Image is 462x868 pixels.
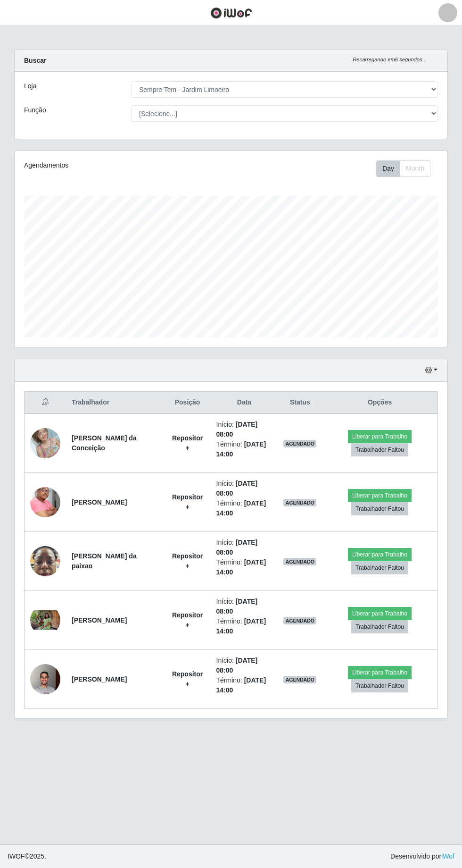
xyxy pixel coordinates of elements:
[211,392,278,414] th: Data
[72,552,137,570] strong: [PERSON_NAME] da paixao
[8,852,25,860] span: IWOF
[216,675,272,695] li: Término:
[30,541,60,581] img: 1752580683628.jpeg
[72,498,127,506] strong: [PERSON_NAME]
[210,7,252,19] img: CoreUI Logo
[390,851,454,861] span: Desenvolvido por
[30,659,60,699] img: 1755463879976.jpeg
[216,479,272,498] li: Início:
[216,598,258,615] time: [DATE] 08:00
[30,423,60,463] img: 1744720171355.jpeg
[72,675,127,683] strong: [PERSON_NAME]
[376,160,400,177] button: Day
[353,57,427,62] i: Recarregando em 6 segundos...
[216,538,272,557] li: Início:
[376,160,438,177] div: Toolbar with button groups
[376,160,430,177] div: First group
[30,480,60,525] img: 1752179199159.jpeg
[66,392,165,414] th: Trabalhador
[24,81,36,91] label: Loja
[216,498,272,518] li: Término:
[283,499,316,506] span: AGENDADO
[351,443,408,456] button: Trabalhador Faltou
[216,420,272,439] li: Início:
[348,666,412,679] button: Liberar para Trabalho
[348,548,412,561] button: Liberar para Trabalho
[216,656,272,675] li: Início:
[400,160,430,177] button: Month
[216,480,258,497] time: [DATE] 08:00
[351,679,408,692] button: Trabalhador Faltou
[348,489,412,502] button: Liberar para Trabalho
[216,539,258,556] time: [DATE] 08:00
[348,607,412,620] button: Liberar para Trabalho
[283,558,316,565] span: AGENDADO
[216,557,272,577] li: Término:
[283,440,316,447] span: AGENDADO
[172,434,203,452] strong: Repositor +
[172,670,203,688] strong: Repositor +
[30,610,60,631] img: 1752894382352.jpeg
[24,105,46,115] label: Função
[348,430,412,443] button: Liberar para Trabalho
[216,421,258,438] time: [DATE] 08:00
[172,611,203,629] strong: Repositor +
[172,493,203,511] strong: Repositor +
[216,597,272,616] li: Início:
[72,434,137,452] strong: [PERSON_NAME] da Conceição
[441,852,454,860] a: iWof
[283,676,316,683] span: AGENDADO
[24,160,188,170] div: Agendamentos
[351,620,408,633] button: Trabalhador Faltou
[165,392,211,414] th: Posição
[278,392,322,414] th: Status
[8,851,46,861] span: © 2025 .
[351,561,408,574] button: Trabalhador Faltou
[322,392,437,414] th: Opções
[216,657,258,674] time: [DATE] 08:00
[283,617,316,624] span: AGENDADO
[72,616,127,624] strong: [PERSON_NAME]
[24,57,46,64] strong: Buscar
[351,502,408,515] button: Trabalhador Faltou
[216,439,272,459] li: Término:
[216,616,272,636] li: Término:
[172,552,203,570] strong: Repositor +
